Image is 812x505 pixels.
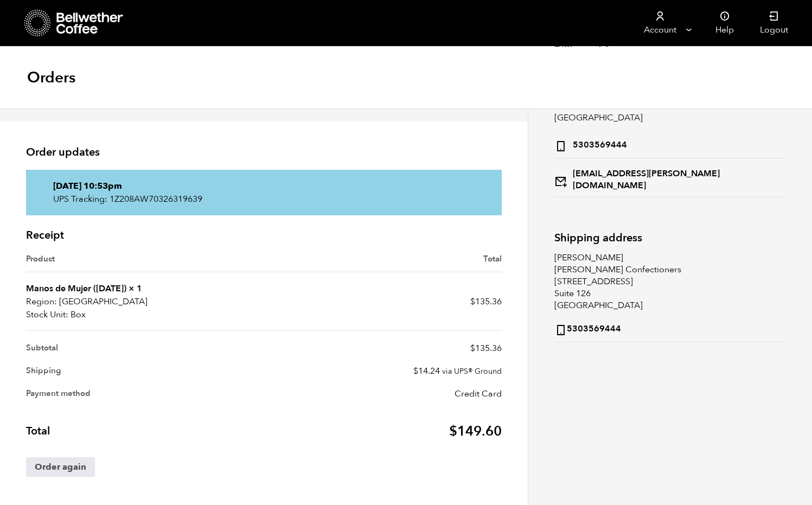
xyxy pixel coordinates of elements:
p: [DATE] 10:53pm [53,180,475,193]
address: [PERSON_NAME] [PERSON_NAME] Confectioners [STREET_ADDRESS] Suite 126 [GEOGRAPHIC_DATA] [554,64,786,197]
a: Order again [26,457,95,477]
p: [GEOGRAPHIC_DATA] [26,295,264,308]
h2: Receipt [26,229,502,242]
td: Credit Card [264,382,502,405]
span: $ [470,296,475,308]
strong: × 1 [129,283,142,295]
th: Shipping [26,360,264,382]
span: $ [449,422,457,440]
span: $ [470,342,475,354]
h2: Order updates [26,146,502,159]
span: 149.60 [449,422,502,440]
span: $ [413,365,418,377]
p: UPS Tracking: 1Z208AW70326319639 [53,193,475,206]
small: via UPS® Ground [442,366,502,376]
strong: Region: [26,295,57,308]
th: Total [26,405,264,447]
th: Product [26,253,264,273]
strong: [EMAIL_ADDRESS][PERSON_NAME][DOMAIN_NAME] [554,168,786,191]
h1: Orders [27,68,75,87]
h2: Shipping address [554,232,786,244]
span: 135.36 [470,342,502,354]
strong: 5303569444 [554,321,621,336]
strong: Manos de Mujer ([DATE]) [26,283,126,295]
th: Payment method [26,382,264,405]
p: Box [26,308,264,321]
address: [PERSON_NAME] [PERSON_NAME] Confectioners [STREET_ADDRESS] Suite 126 [GEOGRAPHIC_DATA] [554,252,786,342]
bdi: 135.36 [470,296,502,308]
th: Subtotal [26,331,264,360]
strong: Stock Unit: [26,308,68,321]
th: Total [264,253,502,273]
strong: 5303569444 [554,137,627,152]
span: 14.24 [413,365,440,377]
